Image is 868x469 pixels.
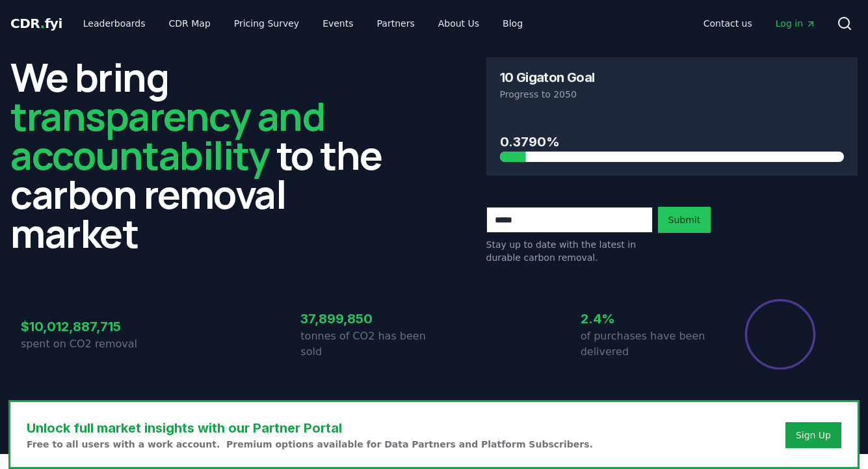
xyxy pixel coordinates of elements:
[367,12,425,35] a: Partners
[300,309,434,328] h3: 37,899,850
[10,89,324,181] span: transparency and accountability
[776,17,816,30] span: Log in
[312,12,363,35] a: Events
[500,71,595,84] h3: 10 Gigaton Goal
[796,429,831,442] a: Sign Up
[785,422,841,448] button: Sign Up
[224,12,309,35] a: Pricing Survey
[486,238,653,264] p: Stay up to date with the latest in durable carbon removal.
[21,336,154,352] p: spent on CO2 removal
[744,298,817,371] div: Percentage of sales delivered
[765,12,826,35] a: Log in
[581,309,714,328] h3: 2.4%
[500,132,845,152] h3: 0.3790%
[500,88,845,101] p: Progress to 2050
[10,16,62,31] span: CDR fyi
[10,14,62,33] a: CDR.fyi
[73,12,156,35] a: Leaderboards
[40,16,45,31] span: .
[159,12,221,35] a: CDR Map
[27,438,593,451] p: Free to all users with a work account. Premium options available for Data Partners and Platform S...
[21,317,154,336] h3: $10,012,887,715
[10,57,382,252] h2: We bring to the carbon removal market
[73,12,533,35] nav: Main
[658,207,711,233] button: Submit
[428,12,490,35] a: About Us
[693,12,826,35] nav: Main
[300,328,434,360] p: tonnes of CO2 has been sold
[693,12,763,35] a: Contact us
[27,418,593,438] h3: Unlock full market insights with our Partner Portal
[492,12,533,35] a: Blog
[581,328,714,360] p: of purchases have been delivered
